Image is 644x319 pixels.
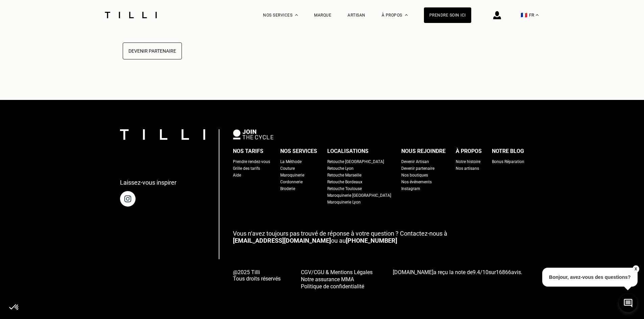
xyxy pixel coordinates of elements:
div: À propos [456,146,482,156]
a: Prendre soin ici [424,7,471,23]
span: / [473,269,488,275]
a: Retouche Marseille [327,172,361,179]
a: Retouche Toulouse [327,185,362,192]
button: Devenir Partenaire [123,43,182,59]
a: Nos événements [401,179,432,185]
img: menu déroulant [536,14,539,16]
a: La Méthode [280,158,302,165]
a: [EMAIL_ADDRESS][DOMAIN_NAME] [233,237,331,244]
a: Nos boutiques [401,172,428,179]
span: CGV/CGU & Mentions Légales [301,269,373,275]
p: Laissez-vous inspirer [120,179,176,186]
a: [PHONE_NUMBER] [346,237,397,244]
span: 10 [482,269,488,275]
img: Menu déroulant [295,14,298,16]
span: Vous n‘avez toujours pas trouvé de réponse à votre question ? Contactez-nous à [233,230,447,237]
div: Localisations [327,146,368,156]
span: @2025 Tilli [233,269,281,275]
span: Politique de confidentialité [301,283,364,290]
span: Notre assurance MMA [301,276,354,283]
a: Instagram [401,185,420,192]
a: Maroquinerie Lyon [327,199,361,206]
a: Retouche Bordeaux [327,179,362,185]
a: Prendre rendez-vous [233,158,270,165]
span: Tous droits réservés [233,275,281,282]
img: page instagram de Tilli une retoucherie à domicile [120,191,136,207]
a: Broderie [280,185,295,192]
p: Bonjour, avez-vous des questions? [542,268,638,287]
div: Nos tarifs [233,146,263,156]
img: Menu déroulant à propos [405,14,408,16]
a: Notre histoire [456,158,480,165]
a: Maroquinerie [GEOGRAPHIC_DATA] [327,192,391,199]
a: Maroquinerie [280,172,304,179]
span: 9.4 [473,269,480,275]
a: Grille des tarifs [233,165,260,172]
span: a reçu la note de sur avis. [393,269,522,275]
span: 16866 [496,269,511,275]
span: 🇫🇷 [521,12,527,18]
a: Artisan [348,13,365,18]
a: Cordonnerie [280,179,303,185]
a: Nos artisans [456,165,479,172]
a: Retouche [GEOGRAPHIC_DATA] [327,158,384,165]
p: ou au [233,230,524,244]
a: Bonus Réparation [492,158,524,165]
img: Logo du service de couturière Tilli [102,12,159,18]
img: logo Tilli [120,129,205,140]
a: Couture [280,165,295,172]
a: Marque [314,13,331,18]
a: Devenir partenaire [401,165,434,172]
a: Aide [233,172,241,179]
a: Notre assurance MMA [301,275,373,283]
a: Retouche Lyon [327,165,354,172]
a: Politique de confidentialité [301,283,373,290]
img: logo Join The Cycle [233,129,273,139]
div: Notre blog [492,146,524,156]
a: Devenir Artisan [401,158,429,165]
img: icône connexion [493,11,501,19]
span: [DOMAIN_NAME] [393,269,433,275]
a: CGV/CGU & Mentions Légales [301,268,373,275]
div: Nos services [280,146,317,156]
div: Nous rejoindre [401,146,446,156]
button: X [632,265,639,273]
